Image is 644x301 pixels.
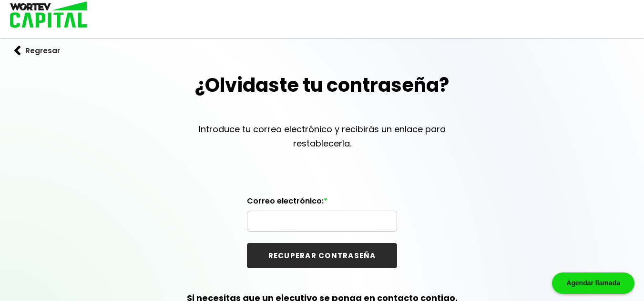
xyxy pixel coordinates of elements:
div: Agendar llamada [552,272,634,294]
button: RECUPERAR CONTRASEÑA [247,243,397,268]
p: Introduce tu correo electrónico y recibirás un enlace para restablecerla. [179,122,465,151]
label: Correo electrónico: [247,196,397,211]
img: flecha izquierda [14,46,21,56]
h1: ¿Olvidaste tu contraseña? [195,71,449,99]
